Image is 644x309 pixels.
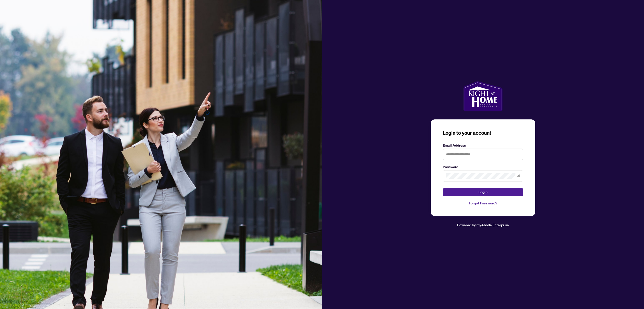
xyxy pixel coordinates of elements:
[457,223,476,227] span: Powered by
[493,223,509,227] span: Enterprise
[476,222,492,228] a: myAbode
[443,200,523,206] a: Forgot Password?
[443,188,523,196] button: Login
[516,174,520,178] span: eye-invisible
[463,81,502,111] img: ma-logo
[478,188,488,196] span: Login
[443,129,523,137] h3: Login to your account
[443,164,523,170] label: Password
[443,143,523,148] label: Email Address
